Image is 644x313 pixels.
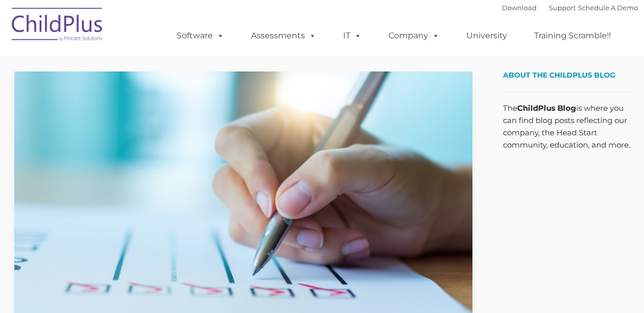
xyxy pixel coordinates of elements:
[7,1,108,52] img: ChildPlus by Procare Solutions
[166,26,234,46] a: Software
[549,4,576,12] a: Support
[517,103,576,113] strong: ChildPlus Blog
[502,4,638,12] font: |
[378,26,450,46] a: Company
[578,4,638,12] a: Schedule A Demo
[456,26,517,46] a: University
[503,102,630,151] p: The is where you can find blog posts reflecting our company, the Head Start community, education,...
[502,4,537,12] a: Download
[524,26,621,46] a: Training Scramble!!
[241,26,326,46] a: Assessments
[503,70,615,80] span: About the ChildPlus Blog
[333,26,372,46] a: IT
